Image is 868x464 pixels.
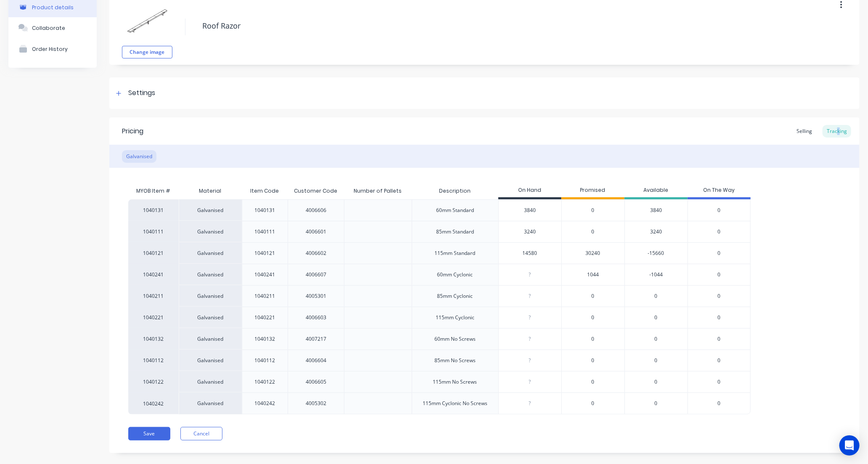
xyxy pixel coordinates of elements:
[592,378,595,386] span: 0
[179,264,242,285] div: Galvanised
[179,371,242,392] div: Galvanised
[433,378,477,386] div: 115mm No Screws
[717,357,720,364] span: 0
[306,207,326,214] div: 4006606
[254,207,275,214] div: 1040131
[198,16,778,36] textarea: Roof Razor
[306,271,326,278] div: 4006607
[436,207,474,214] div: 60mm Standard
[499,329,561,350] div: ?
[306,292,326,300] div: 4005301
[717,207,720,214] span: 0
[436,228,474,236] div: 85mm Standard
[243,180,286,202] div: Item Code
[498,183,561,199] div: On Hand
[435,249,476,257] div: 115mm Standard
[254,378,275,386] div: 1040122
[179,328,242,350] div: Galvanised
[32,46,68,52] div: Order History
[254,357,275,364] div: 1040112
[499,286,561,307] div: ?
[717,271,720,278] span: 0
[179,285,242,307] div: Galvanised
[179,307,242,328] div: Galvanised
[561,183,625,199] div: Promised
[436,314,474,321] div: 115mm Cyclonic
[499,200,561,221] div: 3840
[306,335,326,343] div: 4007217
[128,328,179,350] div: 1040132
[122,150,156,163] div: Galvanised
[180,427,222,440] button: Cancel
[128,264,179,285] div: 1040241
[688,183,751,199] div: On The Way
[179,350,242,371] div: Galvanised
[587,271,599,278] span: 1044
[122,46,172,58] button: Change image
[625,328,688,350] div: 0
[128,242,179,264] div: 1040121
[625,350,688,371] div: 0
[306,314,326,321] div: 4006603
[586,249,601,257] span: 30240
[179,242,242,264] div: Galvanised
[347,180,408,202] div: Number of Pallets
[128,307,179,328] div: 1040221
[592,357,595,364] span: 0
[254,292,275,300] div: 1040211
[32,25,65,31] div: Collaborate
[499,350,561,371] div: ?
[128,285,179,307] div: 1040211
[128,183,179,199] div: MYOB Item #
[128,392,179,414] div: 1040242
[434,335,476,343] div: 60mm No Screws
[625,371,688,392] div: 0
[717,228,720,236] span: 0
[499,264,561,285] div: ?
[717,378,720,386] span: 0
[592,335,595,343] span: 0
[8,17,97,38] button: Collaborate
[287,180,344,202] div: Customer Code
[306,249,326,257] div: 4006602
[8,38,97,59] button: Order History
[625,392,688,414] div: 0
[717,335,720,343] span: 0
[717,314,720,321] span: 0
[625,264,688,285] div: -1044
[625,307,688,328] div: 0
[717,292,720,300] span: 0
[437,271,473,278] div: 60mm Cyclonic
[625,242,688,264] div: -15660
[625,199,688,221] div: 3840
[128,427,170,440] button: Save
[128,221,179,242] div: 1040111
[499,371,561,392] div: ?
[717,249,720,257] span: 0
[499,307,561,328] div: ?
[306,357,326,364] div: 4006604
[254,228,275,236] div: 1040111
[625,221,688,242] div: 3240
[592,228,595,236] span: 0
[306,400,326,407] div: 4005302
[254,271,275,278] div: 1040241
[839,435,860,456] div: Open Intercom Messenger
[179,221,242,242] div: Galvanised
[254,400,275,407] div: 1040242
[32,4,74,11] div: Product details
[254,249,275,257] div: 1040121
[592,292,595,300] span: 0
[592,400,595,407] span: 0
[499,393,561,414] div: ?
[306,228,326,236] div: 4006601
[437,292,473,300] div: 85mm Cyclonic
[592,314,595,321] span: 0
[434,357,476,364] div: 85mm No Screws
[122,126,143,136] div: Pricing
[254,335,275,343] div: 1040132
[625,285,688,307] div: 0
[432,180,477,202] div: Description
[128,350,179,371] div: 1040112
[128,371,179,392] div: 1040122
